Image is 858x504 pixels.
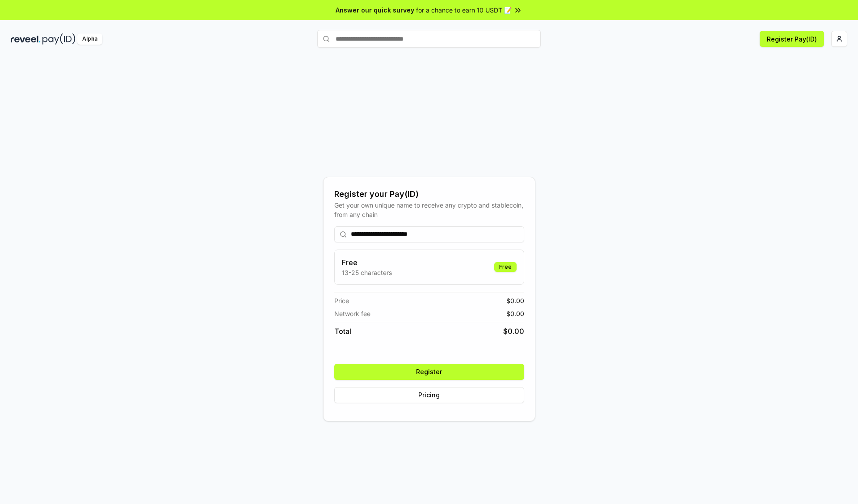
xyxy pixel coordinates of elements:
[334,387,524,403] button: Pricing
[503,326,524,337] span: $ 0.00
[77,33,102,45] div: Alpha
[342,268,392,277] p: 13-25 characters
[506,296,524,305] span: $ 0.00
[334,200,524,219] div: Get your own unique name to receive any crypto and stablecoin, from any chain
[506,309,524,318] span: $ 0.00
[494,262,517,272] div: Free
[42,33,76,45] img: pay_id
[334,326,351,337] span: Total
[342,257,392,268] h3: Free
[760,31,824,47] button: Register Pay(ID)
[334,296,349,305] span: Price
[11,33,41,45] img: reveel_dark
[334,188,524,200] div: Register your Pay(ID)
[334,364,524,380] button: Register
[336,5,414,15] span: Answer our quick survey
[416,5,512,15] span: for a chance to earn 10 USDT 📝
[334,309,370,318] span: Network fee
